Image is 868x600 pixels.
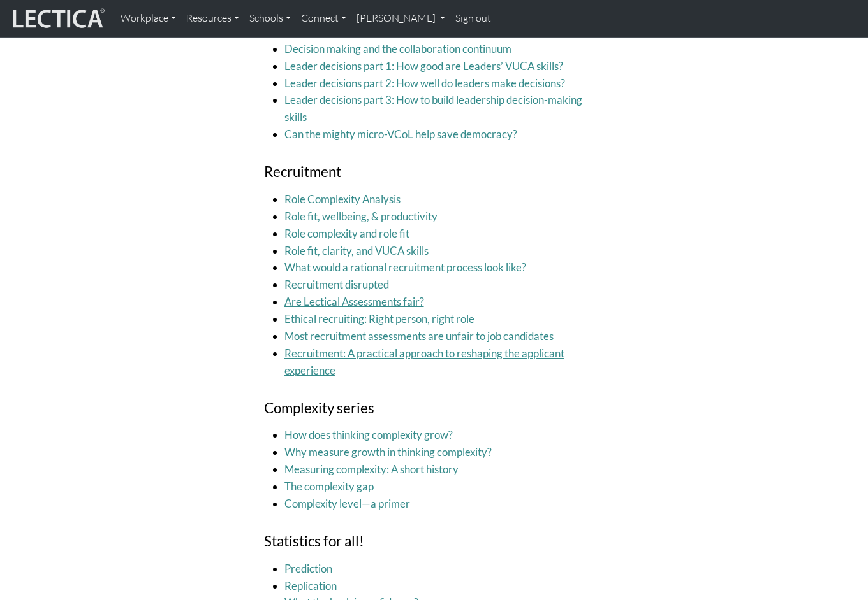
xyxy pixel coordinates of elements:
a: Resources [181,5,244,32]
a: Role complexity and role fit [284,227,409,240]
a: Are Lectical Assessments fair? [284,295,424,308]
a: Leader decisions part 2: How well do leaders make decisions? [284,76,565,90]
h4: Complexity series [264,400,605,417]
a: Leader decisions part 3: How to build leadership decision-making skills [284,93,582,124]
h4: Recruitment [264,164,605,181]
a: Sign out [450,5,496,32]
a: Workplace [115,5,181,32]
a: Prediction [284,562,332,575]
a: Complexity level—a primer [284,497,410,510]
a: Ethical recruiting: Right person, right role [284,312,474,325]
a: Recruitment: A practical approach to reshaping the applicant experience [284,346,564,377]
a: [PERSON_NAME] [351,5,450,32]
a: Recruitment disrupted [284,278,389,291]
a: What would a rational recruitment process look like? [284,261,526,274]
h4: Statistics for all! [264,533,605,550]
a: Why measure growth in thinking complexity? [284,445,492,459]
a: Leader decisions part 1: How good are Leaders’ VUCA skills? [284,59,563,73]
a: Decision making and the collaboration continuum [284,42,511,55]
a: Role fit, wellbeing, & productivity [284,210,438,223]
a: How does thinking complexity grow? [284,428,453,441]
a: Schools [244,5,296,32]
a: Can the mighty micro-VCoL help save democracy? [284,127,517,141]
a: Measuring complexity: A short history [284,462,459,476]
a: Replication [284,579,337,592]
a: Role fit, clarity, and VUCA skills [284,244,429,257]
a: Most recruitment assessments are unfair to job candidates [284,329,554,343]
img: lecticalive [10,6,105,31]
a: The complexity gap [284,480,374,493]
a: Role Complexity Analysis [284,192,401,206]
a: Connect [296,5,351,32]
